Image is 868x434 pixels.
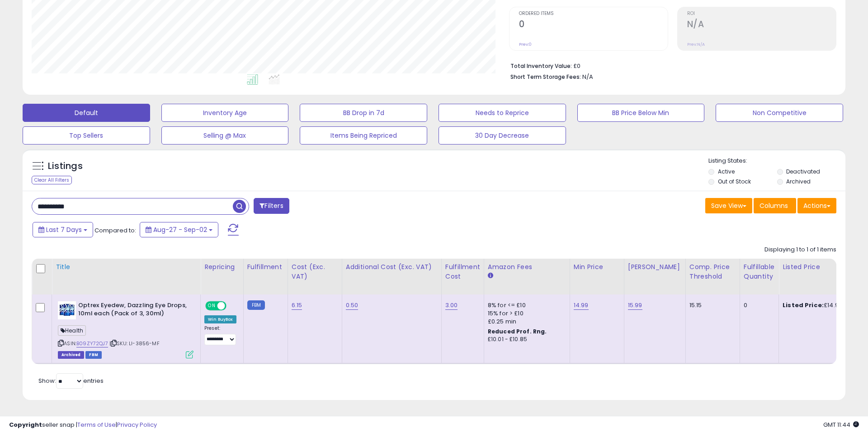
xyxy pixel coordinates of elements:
div: Displaying 1 to 1 of 1 items [764,246,836,254]
div: Clear All Filters [32,176,72,184]
a: B09ZY72QJ7 [76,340,108,347]
p: Listing States: [708,157,845,165]
h2: 0 [519,19,668,31]
span: Aug-27 - Sep-02 [153,225,207,234]
a: Terms of Use [77,420,116,429]
div: [PERSON_NAME] [628,262,682,272]
button: Selling @ Max [161,126,289,145]
div: 8% for <= £10 [488,301,563,309]
label: Archived [786,178,811,185]
b: Total Inventory Value: [510,62,572,70]
div: Fulfillable Quantity [744,262,775,281]
li: £0 [510,60,830,71]
b: Reduced Prof. Rng. [488,328,547,335]
img: 512X2c95MyL._SL40_.jpg [58,301,76,319]
span: 2025-09-10 11:44 GMT [823,420,859,429]
b: Listed Price: [783,301,824,309]
b: Optrex Eyedew, Dazzling Eye Drops, 10ml each (Pack of 3, 30ml) [78,301,188,320]
button: Non Competitive [716,104,843,122]
button: Needs to Reprice [439,104,566,122]
span: N/A [582,72,593,81]
a: Privacy Policy [117,420,157,429]
span: Compared to: [94,226,136,235]
a: 6.15 [292,301,302,310]
h5: Listings [48,160,83,173]
span: Columns [759,201,788,210]
span: FBM [85,351,102,359]
a: 3.00 [445,301,458,310]
button: Inventory Age [161,104,289,122]
div: ASIN: [58,301,193,358]
button: Default [23,104,150,122]
label: Out of Stock [718,178,751,185]
div: seller snap | | [9,421,157,429]
button: Last 7 Days [33,222,93,237]
span: Show: entries [38,376,104,385]
div: 15.15 [689,301,733,309]
b: Short Term Storage Fees: [510,73,581,81]
small: FBM [247,300,265,310]
div: Additional Cost (Exc. VAT) [346,262,438,272]
button: Save View [705,198,752,213]
span: ON [206,302,217,309]
div: Win BuyBox [204,315,236,323]
label: Active [718,168,735,175]
div: Cost (Exc. VAT) [292,262,338,281]
button: Top Sellers [23,126,150,145]
small: Prev: 0 [519,42,532,47]
button: Columns [754,198,796,213]
div: Preset: [204,325,236,346]
div: Title [56,262,197,272]
strong: Copyright [9,420,42,429]
div: 0 [744,301,772,309]
span: Last 7 Days [46,225,82,234]
small: Amazon Fees. [488,272,493,280]
button: Items Being Repriced [300,126,427,145]
div: Fulfillment [247,262,284,272]
small: Prev: N/A [687,42,705,47]
div: £14.99 [783,301,858,309]
button: BB Drop in 7d [300,104,427,122]
span: Listings that have been deleted from Seller Central [58,351,84,359]
div: Listed Price [783,262,861,272]
button: Aug-27 - Sep-02 [140,222,218,237]
button: 30 Day Decrease [439,126,566,145]
span: Health [58,325,86,336]
a: 15.99 [628,301,642,310]
label: Deactivated [786,168,820,175]
span: Ordered Items [519,11,668,16]
div: Comp. Price Threshold [689,262,736,281]
div: Fulfillment Cost [445,262,480,281]
button: Actions [797,198,836,213]
a: 14.99 [574,301,589,310]
span: OFF [225,302,240,309]
div: Min Price [574,262,620,272]
button: Filters [254,198,289,214]
h2: N/A [687,19,836,31]
span: ROI [687,11,836,16]
div: Amazon Fees [488,262,566,272]
a: 0.50 [346,301,359,310]
div: £10.01 - £10.85 [488,336,563,343]
span: | SKU: LI-3856-MF [109,340,160,347]
div: 15% for > £10 [488,309,563,318]
button: BB Price Below Min [577,104,705,122]
div: £0.25 min [488,318,563,326]
div: Repricing [204,262,240,272]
